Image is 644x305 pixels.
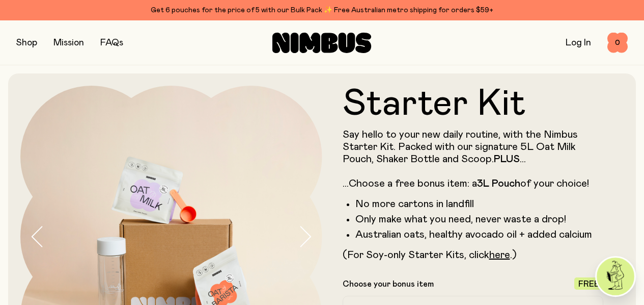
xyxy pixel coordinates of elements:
[489,250,510,260] a: here
[566,38,591,47] a: Log In
[343,86,604,122] h1: Starter Kit
[578,280,599,288] span: Free
[343,129,604,190] p: Say hello to your new daily routine, with the Nimbus Starter Kit. Packed with our signature 5L Oa...
[477,179,489,189] strong: 3L
[494,154,520,164] strong: PLUS
[355,228,604,241] li: Australian oats, healthy avocado oil + added calcium
[16,4,628,16] div: Get 6 pouches for the price of 5 with our Bulk Pack ✨ Free Australian metro shipping for orders $59+
[355,213,604,225] li: Only make what you need, never waste a drop!
[100,38,123,47] a: FAQs
[607,33,628,53] button: 0
[343,279,434,289] p: Choose your bonus item
[355,198,604,210] li: No more cartons in landfill
[343,249,604,261] p: (For Soy-only Starter Kits, click .)
[492,179,520,189] strong: Pouch
[597,258,634,295] img: agent
[53,38,84,47] a: Mission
